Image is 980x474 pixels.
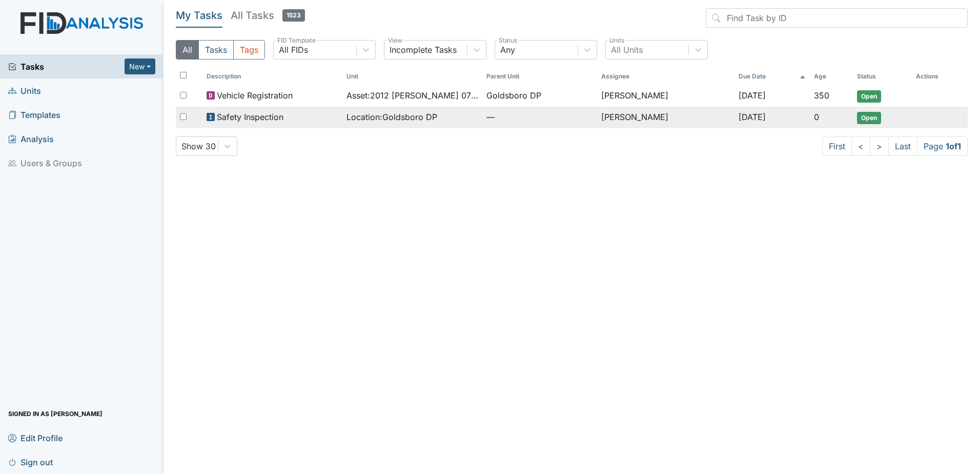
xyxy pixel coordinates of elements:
th: Toggle SortBy [853,68,912,85]
button: Tags [233,40,265,60]
th: Toggle SortBy [734,68,810,85]
span: [DATE] [739,112,766,122]
a: Last [888,136,917,156]
span: Asset : 2012 [PERSON_NAME] 07541 [346,89,478,102]
span: — [486,111,593,123]
input: Find Task by ID [706,8,968,28]
span: Open [857,112,881,124]
div: Incomplete Tasks [390,44,457,56]
strong: 1 of 1 [946,141,961,151]
th: Actions [912,68,963,85]
span: Units [8,83,41,98]
span: 350 [814,90,829,101]
span: Analysis [8,131,54,147]
a: > [870,136,889,156]
div: All Units [611,44,643,56]
div: Any [500,44,515,56]
span: [DATE] [739,90,766,101]
th: Toggle SortBy [342,68,482,85]
span: 1523 [282,9,305,22]
span: Open [857,90,881,103]
a: First [822,136,852,156]
span: Page [917,136,968,156]
span: Templates [8,107,60,123]
span: Vehicle Registration [217,89,293,102]
span: Signed in as [PERSON_NAME] [8,406,103,422]
th: Assignee [597,68,734,85]
span: Edit Profile [8,430,63,446]
div: Show 30 [181,140,216,152]
div: All FIDs [279,44,308,56]
td: [PERSON_NAME] [597,107,734,128]
td: [PERSON_NAME] [597,85,734,107]
span: Location : Goldsboro DP [346,111,437,123]
button: All [176,40,199,60]
a: < [851,136,870,156]
th: Toggle SortBy [202,68,342,85]
a: Tasks [8,61,125,73]
span: Goldsboro DP [486,89,541,102]
button: Tasks [198,40,234,60]
th: Toggle SortBy [482,68,597,85]
h5: My Tasks [176,8,222,23]
span: Safety Inspection [217,111,283,123]
th: Toggle SortBy [810,68,853,85]
span: Sign out [8,454,53,470]
h5: All Tasks [231,8,305,23]
div: Type filter [176,40,265,60]
input: Toggle All Rows Selected [180,72,187,78]
button: New [125,58,155,74]
nav: task-pagination [822,136,968,156]
span: 0 [814,112,819,122]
